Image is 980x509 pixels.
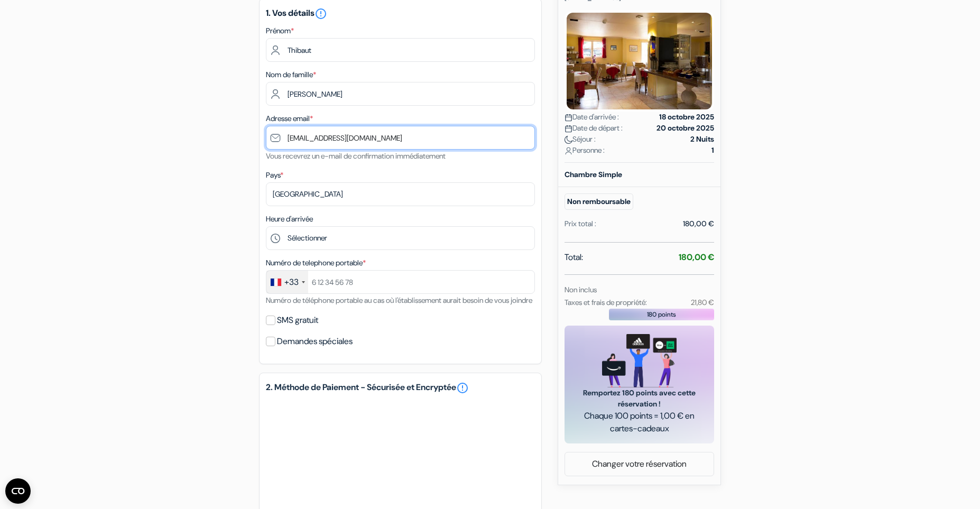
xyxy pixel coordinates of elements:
[266,25,294,36] label: Prénom
[565,251,583,264] span: Total:
[277,334,353,349] label: Demandes spéciales
[565,145,605,156] span: Personne :
[679,252,714,263] strong: 180,00 €
[266,270,535,294] input: 6 12 34 56 78
[577,410,701,435] span: Chaque 100 points = 1,00 € en cartes-cadeaux
[690,134,714,145] strong: 2 Nuits
[277,313,318,328] label: SMS gratuit
[565,147,572,155] img: user_icon.svg
[456,382,469,394] a: error_outline
[266,151,446,161] small: Vous recevrez un e-mail de confirmation immédiatement
[315,7,327,20] i: error_outline
[266,69,316,80] label: Nom de famille
[266,214,313,225] label: Heure d'arrivée
[565,125,572,133] img: calendar.svg
[266,7,535,20] h5: 1. Vos détails
[266,257,366,269] label: Numéro de telephone portable
[565,298,647,307] small: Taxes et frais de propriété:
[266,271,308,293] div: France: +33
[266,295,532,305] small: Numéro de téléphone portable au cas où l'établissement aurait besoin de vous joindre
[565,134,596,145] span: Séjour :
[266,382,535,394] h5: 2. Méthode de Paiement - Sécurisée et Encryptée
[565,218,596,229] div: Prix total :
[657,123,714,134] strong: 20 octobre 2025
[284,276,299,289] div: +33
[565,123,623,134] span: Date de départ :
[565,112,619,123] span: Date d'arrivée :
[565,114,572,122] img: calendar.svg
[683,218,714,229] div: 180,00 €
[565,170,622,179] b: Chambre Simple
[577,387,701,410] span: Remportez 180 points avec cette réservation !
[602,334,677,387] img: gift_card_hero_new.png
[711,145,714,156] strong: 1
[647,310,676,319] span: 180 points
[691,298,714,307] small: 21,80 €
[659,112,714,123] strong: 18 octobre 2025
[266,113,313,124] label: Adresse email
[266,38,535,62] input: Entrez votre prénom
[565,454,714,474] a: Changer votre réservation
[5,478,31,504] button: Ouvrir le widget CMP
[565,193,633,210] small: Non remboursable
[315,7,327,18] a: error_outline
[266,82,535,106] input: Entrer le nom de famille
[565,285,597,294] small: Non inclus
[266,170,283,181] label: Pays
[266,126,535,150] input: Entrer adresse e-mail
[565,136,572,144] img: moon.svg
